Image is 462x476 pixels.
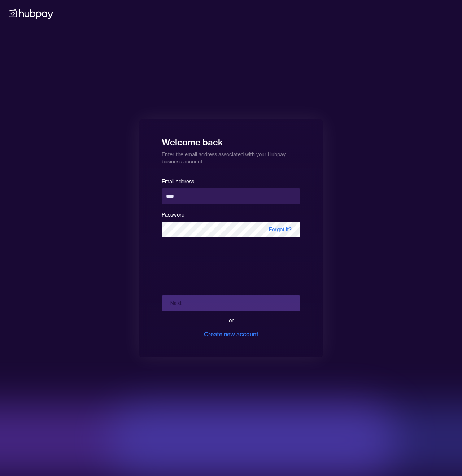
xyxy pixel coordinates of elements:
span: Forgot it? [260,222,300,237]
div: Create new account [204,330,258,339]
p: Enter the email address associated with your Hubpay business account [162,148,300,165]
div: or [229,317,234,324]
label: Email address [162,178,194,185]
h1: Welcome back [162,132,300,148]
label: Password [162,211,184,218]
